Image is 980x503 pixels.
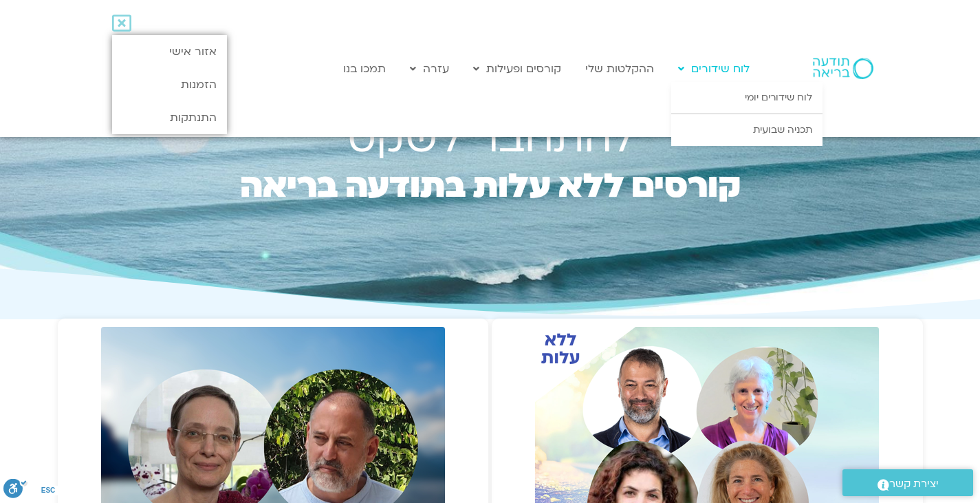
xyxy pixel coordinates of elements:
img: תודעה בריאה [813,58,873,78]
a: קורסים ופעילות [466,56,568,82]
h1: להתחבר לשקט [211,120,770,158]
a: תמכו בנו [336,56,393,82]
a: אזור אישי [112,35,227,68]
a: הזמנות [112,68,227,101]
span: יצירת קשר [889,475,939,493]
a: עזרה [403,56,456,82]
a: ההקלטות שלי [578,56,661,82]
a: יצירת קשר [842,469,973,496]
h2: קורסים ללא עלות בתודעה בריאה [211,171,770,233]
a: תכניה שבועית [671,114,823,146]
a: לוח שידורים יומי [671,82,823,114]
a: לוח שידורים [671,56,756,82]
a: התנתקות [112,101,227,134]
